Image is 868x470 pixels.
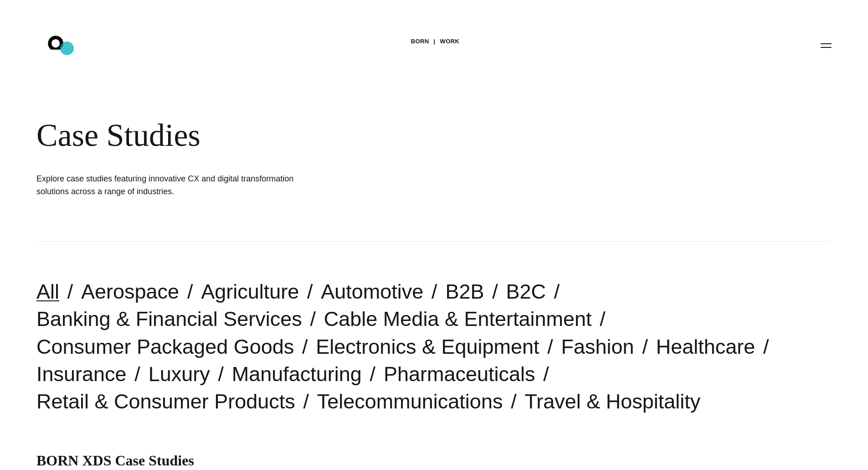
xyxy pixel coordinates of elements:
a: B2C [506,280,546,303]
a: Work [440,35,460,48]
a: Manufacturing [232,362,362,386]
a: Insurance [36,362,127,386]
a: All [36,280,59,303]
a: Pharmaceuticals [384,362,535,386]
button: Open [815,36,837,55]
a: Consumer Packaged Goods [36,335,294,358]
div: Case Studies [36,117,556,154]
a: Telecommunications [317,390,503,413]
a: Luxury [149,362,210,386]
h1: BORN XDS Case Studies [36,452,832,469]
a: Agriculture [201,280,299,303]
a: Cable Media & Entertainment [324,307,592,331]
a: Healthcare [656,335,755,358]
a: Electronics & Equipment [316,335,539,358]
a: Retail & Consumer Products [36,390,295,413]
a: Automotive [321,280,423,303]
a: Fashion [561,335,634,358]
h1: Explore case studies featuring innovative CX and digital transformation solutions across a range ... [36,172,310,198]
a: BORN [411,35,429,48]
a: B2B [445,280,484,303]
a: Travel & Hospitality [524,390,700,413]
a: Aerospace [81,280,179,303]
a: Banking & Financial Services [36,307,302,331]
